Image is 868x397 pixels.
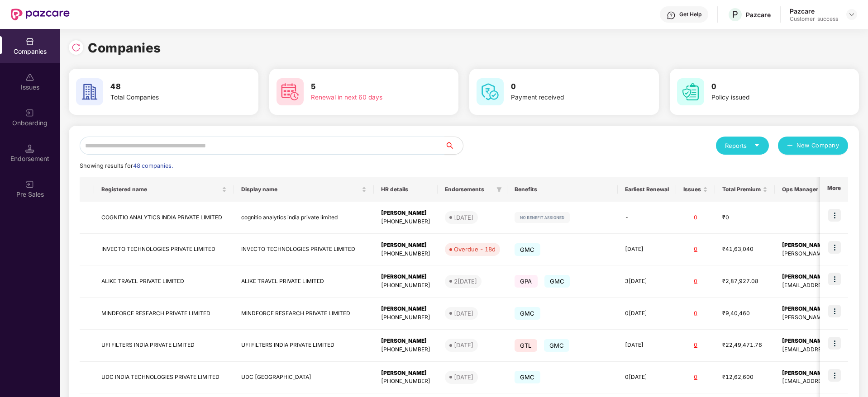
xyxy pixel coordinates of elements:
[381,281,430,290] div: [PHONE_NUMBER]
[618,298,676,330] td: 0[DATE]
[725,141,760,150] div: Reports
[381,241,430,250] div: [PERSON_NAME]
[25,73,34,82] img: svg+xml;base64,PHN2ZyBpZD0iSXNzdWVzX2Rpc2FibGVkIiB4bWxucz0iaHR0cDovL3d3dy53My5vcmcvMjAwMC9zdmciIH...
[94,202,234,234] td: COGNITIO ANALYTICS INDIA PRIVATE LIMITED
[787,142,793,150] span: plus
[515,243,540,256] span: GMC
[828,337,841,350] img: icon
[454,245,496,254] div: Overdue - 18d
[683,186,701,193] span: Issues
[677,78,704,105] img: svg+xml;base64,PHN2ZyB4bWxucz0iaHR0cDovL3d3dy53My5vcmcvMjAwMC9zdmciIHdpZHRoPSI2MCIgaGVpZ2h0PSI2MC...
[381,217,430,226] div: [PHONE_NUMBER]
[618,177,676,202] th: Earliest Renewal
[820,177,848,202] th: More
[381,377,430,386] div: [PHONE_NUMBER]
[683,373,708,382] div: 0
[618,234,676,266] td: [DATE]
[110,93,224,103] div: Total Companies
[381,273,430,281] div: [PERSON_NAME]
[828,369,841,382] img: icon
[618,202,676,234] td: -
[515,307,540,320] span: GMC
[101,186,220,193] span: Registered name
[381,369,430,378] div: [PERSON_NAME]
[732,9,738,20] span: P
[511,81,625,93] h3: 0
[618,362,676,394] td: 0[DATE]
[828,305,841,317] img: icon
[544,275,570,288] span: GMC
[94,298,234,330] td: MINDFORCE RESEARCH PRIVATE LIMITED
[381,345,430,354] div: [PHONE_NUMBER]
[722,309,768,318] div: ₹9,40,460
[241,186,360,193] span: Display name
[94,234,234,266] td: INVECTO TECHNOLOGIES PRIVATE LIMITED
[778,137,848,155] button: plusNew Company
[72,43,81,52] img: svg+xml;base64,PHN2ZyBpZD0iUmVsb2FkLTMyeDMyIiB4bWxucz0iaHR0cDovL3d3dy53My5vcmcvMjAwMC9zdmciIHdpZH...
[722,277,768,286] div: ₹2,87,927.08
[667,11,676,20] img: svg+xml;base64,PHN2ZyBpZD0iSGVscC0zMngzMiIgeG1sbnM9Imh0dHA6Ly93d3cudzMub3JnLzIwMDAvc3ZnIiB3aWR0aD...
[515,212,570,223] img: svg+xml;base64,PHN2ZyB4bWxucz0iaHR0cDovL3d3dy53My5vcmcvMjAwMC9zdmciIHdpZHRoPSIxMjIiIGhlaWdodD0iMj...
[25,180,34,189] img: svg+xml;base64,PHN2ZyB3aWR0aD0iMjAiIGhlaWdodD0iMjAiIHZpZXdCb3g9IjAgMCAyMCAyMCIgZmlsbD0ibm9uZSIgeG...
[234,298,374,330] td: MINDFORCE RESEARCH PRIVATE LIMITED
[11,9,70,20] img: New Pazcare Logo
[511,93,625,103] div: Payment received
[754,142,760,148] span: caret-down
[234,234,374,266] td: INVECTO TECHNOLOGIES PRIVATE LIMITED
[683,309,708,318] div: 0
[618,265,676,298] td: 3[DATE]
[454,277,477,286] div: 2[DATE]
[444,137,463,155] button: search
[234,202,374,234] td: cognitio analytics india private limited
[515,339,537,352] span: GTL
[790,15,838,23] div: Customer_success
[722,186,761,193] span: Total Premium
[515,275,538,288] span: GPA
[94,362,234,394] td: UDC INDIA TECHNOLOGIES PRIVATE LIMITED
[454,213,473,222] div: [DATE]
[381,250,430,258] div: [PHONE_NUMBER]
[25,144,34,153] img: svg+xml;base64,PHN2ZyB3aWR0aD0iMTQuNSIgaGVpZ2h0PSIxNC41IiB2aWV3Qm94PSIwIDAgMTYgMTYiIGZpbGw9Im5vbm...
[715,177,775,202] th: Total Premium
[722,245,768,254] div: ₹41,63,040
[722,213,768,222] div: ₹0
[683,277,708,286] div: 0
[381,209,430,217] div: [PERSON_NAME]
[133,162,173,169] span: 48 companies.
[828,273,841,285] img: icon
[381,305,430,313] div: [PERSON_NAME]
[234,362,374,394] td: UDC [GEOGRAPHIC_DATA]
[25,109,34,118] img: svg+xml;base64,PHN2ZyB3aWR0aD0iMjAiIGhlaWdodD0iMjAiIHZpZXdCb3g9IjAgMCAyMCAyMCIgZmlsbD0ibm9uZSIgeG...
[790,7,838,15] div: Pazcare
[454,309,473,318] div: [DATE]
[80,162,173,169] span: Showing results for
[746,10,771,19] div: Pazcare
[679,11,701,18] div: Get Help
[311,93,425,103] div: Renewal in next 60 days
[515,371,540,383] span: GMC
[495,184,504,195] span: filter
[454,373,473,382] div: [DATE]
[444,142,463,149] span: search
[234,177,374,202] th: Display name
[76,78,103,105] img: svg+xml;base64,PHN2ZyB4bWxucz0iaHR0cDovL3d3dy53My5vcmcvMjAwMC9zdmciIHdpZHRoPSI2MCIgaGVpZ2h0PSI2MC...
[234,330,374,362] td: UFI FILTERS INDIA PRIVATE LIMITED
[94,265,234,298] td: ALIKE TRAVEL PRIVATE LIMITED
[374,177,438,202] th: HR details
[711,93,825,103] div: Policy issued
[381,337,430,345] div: [PERSON_NAME]
[234,265,374,298] td: ALIKE TRAVEL PRIVATE LIMITED
[828,209,841,222] img: icon
[25,37,34,46] img: svg+xml;base64,PHN2ZyBpZD0iQ29tcGFuaWVzIiB4bWxucz0iaHR0cDovL3d3dy53My5vcmcvMjAwMC9zdmciIHdpZHRoPS...
[544,339,570,352] span: GMC
[496,187,502,192] span: filter
[711,81,825,93] h3: 0
[311,81,425,93] h3: 5
[722,341,768,350] div: ₹22,49,471.76
[507,177,618,202] th: Benefits
[722,373,768,382] div: ₹12,62,600
[828,241,841,254] img: icon
[381,313,430,322] div: [PHONE_NUMBER]
[94,177,234,202] th: Registered name
[683,213,708,222] div: 0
